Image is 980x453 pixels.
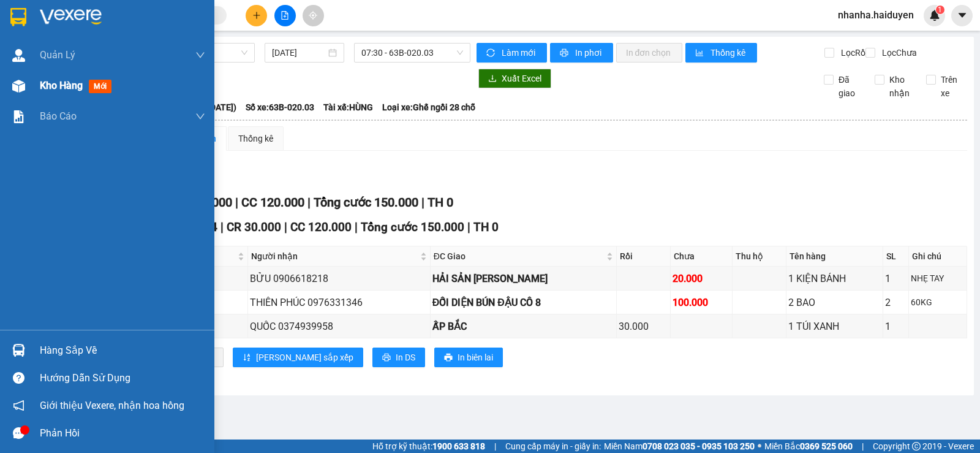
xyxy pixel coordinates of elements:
[467,220,470,234] span: |
[617,246,670,267] th: Rồi
[877,46,919,59] span: Lọc Chưa
[250,319,428,334] div: QUỐC 0374939958
[89,80,111,93] span: mới
[40,108,77,124] span: Báo cáo
[40,341,205,360] div: Hàng sắp về
[250,271,428,286] div: BỬU 0906618218
[936,6,944,14] sup: 1
[862,440,864,453] span: |
[40,398,184,413] span: Giới thiệu Vexere, nhận hoa hồng
[284,220,287,234] span: |
[885,295,907,310] div: 2
[396,351,415,364] span: In DS
[195,112,205,121] span: down
[235,195,238,210] span: |
[307,195,311,210] span: |
[673,271,731,286] div: 20.000
[710,46,747,59] span: Thống kê
[885,271,907,286] div: 1
[13,372,24,384] span: question-circle
[382,101,475,114] span: Loại xe: Ghế ngồi 28 chỗ
[619,319,668,334] div: 30.000
[256,351,353,364] span: [PERSON_NAME] sắp xếp
[951,5,973,26] button: caret-down
[883,246,909,267] th: SL
[444,353,453,363] span: printer
[40,47,75,63] span: Quản Lý
[488,74,497,84] span: download
[695,48,706,58] span: bar-chart
[911,295,965,309] div: 60KG
[505,440,601,453] span: Cung cấp máy in - giấy in:
[929,10,940,21] img: icon-new-feature
[12,344,25,357] img: warehouse-icon
[12,49,25,62] img: warehouse-icon
[361,220,464,234] span: Tổng cước 150.000
[10,8,26,26] img: logo-vxr
[250,295,428,310] div: THIÊN PHÚC 0976331346
[478,69,551,88] button: downloadXuất Excel
[828,7,924,23] span: nhanha.haiduyen
[616,43,683,63] button: In đơn chọn
[643,441,755,451] strong: 0708 023 035 - 0935 103 250
[246,5,267,26] button: plus
[473,220,499,234] span: TH 0
[432,295,615,310] div: ĐỐI DIỆN BÚN ĐẬU CÔ 8
[372,440,485,453] span: Hỗ trợ kỹ thuật:
[233,348,363,367] button: sort-ascending[PERSON_NAME] sắp xếp
[243,353,251,363] span: sort-ascending
[13,427,24,439] span: message
[560,48,570,58] span: printer
[238,132,273,145] div: Thống kê
[800,441,853,451] strong: 0369 525 060
[281,11,289,20] span: file-add
[836,46,869,59] span: Lọc Rồi
[786,246,883,267] th: Tên hàng
[12,110,25,123] img: solution-icon
[272,46,326,59] input: 15/09/2025
[323,101,373,114] span: Tài xế: HÙNG
[458,351,493,364] span: In biên lai
[494,440,496,453] span: |
[604,440,755,453] span: Miền Nam
[575,46,603,59] span: In phơi
[477,43,547,63] button: syncLàm mới
[788,271,881,286] div: 1 KIỆN BÁNH
[434,348,503,367] button: printerIn biên lai
[252,11,261,20] span: plus
[195,50,205,60] span: down
[884,73,916,100] span: Kho nhận
[885,319,907,334] div: 1
[227,220,281,234] span: CR 30.000
[834,73,865,100] span: Đã giao
[421,195,424,210] span: |
[909,246,967,267] th: Ghi chú
[40,369,205,387] div: Hướng dẫn sử dụng
[911,272,965,285] div: NHẸ TAY
[382,353,391,363] span: printer
[40,80,83,91] span: Kho hàng
[432,441,485,451] strong: 1900 633 818
[274,5,296,26] button: file-add
[957,10,968,21] span: caret-down
[221,220,224,234] span: |
[241,195,304,210] span: CC 120.000
[303,5,324,26] button: aim
[314,195,418,210] span: Tổng cước 150.000
[788,295,881,310] div: 2 BAO
[361,44,462,62] span: 07:30 - 63B-020.03
[764,440,853,453] span: Miền Bắc
[673,295,731,310] div: 100.000
[502,72,541,85] span: Xuất Excel
[912,442,921,451] span: copyright
[251,249,418,263] span: Người nhận
[309,11,317,20] span: aim
[936,73,968,100] span: Trên xe
[788,319,881,334] div: 1 TÚI XANH
[758,444,761,449] span: ⚪️
[685,43,757,63] button: bar-chartThống kê
[502,46,537,59] span: Làm mới
[432,271,615,286] div: HẢI SẢN [PERSON_NAME]
[486,48,497,58] span: sync
[550,43,613,63] button: printerIn phơi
